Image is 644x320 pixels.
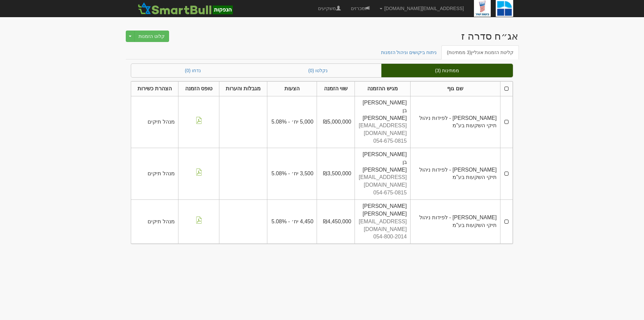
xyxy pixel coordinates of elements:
div: [PERSON_NAME] בן [PERSON_NAME] [358,99,407,122]
span: (3 ממתינות) [447,50,471,55]
a: ניתוח ביקושים וניהול הזמנות [376,45,442,59]
td: ₪5,000,000 [317,96,355,148]
div: 054-675-0815 [358,189,407,197]
span: 3,500 יח׳ - 5.08% [271,171,313,176]
a: נקלטו (0) [255,64,381,77]
img: pdf-file-icon.png [196,217,202,224]
img: pdf-file-icon.png [196,169,202,176]
div: [PERSON_NAME] [PERSON_NAME] [358,202,407,218]
div: [EMAIL_ADDRESS][DOMAIN_NAME] [358,218,407,233]
th: שם גוף [410,82,500,96]
span: מנהל תיקים [148,219,175,224]
th: טופס הזמנה [178,82,219,96]
th: מגבלות והערות [219,82,267,96]
span: 5,000 יח׳ - 5.08% [271,119,313,125]
a: ממתינות (3) [381,64,513,77]
td: [PERSON_NAME] - לפידות ניהול תיקי השקעות בע"מ [410,199,500,243]
span: מנהל תיקים [148,119,175,125]
img: SmartBull Logo [136,2,234,15]
img: pdf-file-icon.png [196,117,202,124]
td: [PERSON_NAME] - לפידות ניהול תיקי השקעות בע"מ [410,96,500,148]
th: הצעות [267,82,317,96]
div: 054-800-2014 [358,233,407,241]
div: [EMAIL_ADDRESS][DOMAIN_NAME] [358,122,407,137]
th: שווי הזמנה [317,82,355,96]
div: 054-675-0815 [358,137,407,145]
a: קליטת הזמנות אונליין(3 ממתינות) [441,45,519,59]
td: ₪4,450,000 [317,199,355,243]
div: איי.די.איי הנפקות (2010) בע"מ - אג״ח (סדרה ז) - הנפקה לציבור [461,31,518,42]
div: [EMAIL_ADDRESS][DOMAIN_NAME] [358,174,407,189]
div: [PERSON_NAME] בן [PERSON_NAME] [358,151,407,174]
span: 4,450 יח׳ - 5.08% [271,219,313,224]
th: מגיש ההזמנה [355,82,410,96]
button: קלוט הזמנות [134,31,169,42]
th: הצהרת כשירות [131,82,178,96]
a: נדחו (0) [131,64,255,77]
td: ₪3,500,000 [317,148,355,199]
span: מנהל תיקים [148,171,175,176]
td: [PERSON_NAME] - לפידות ניהול תיקי השקעות בע"מ [410,148,500,199]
